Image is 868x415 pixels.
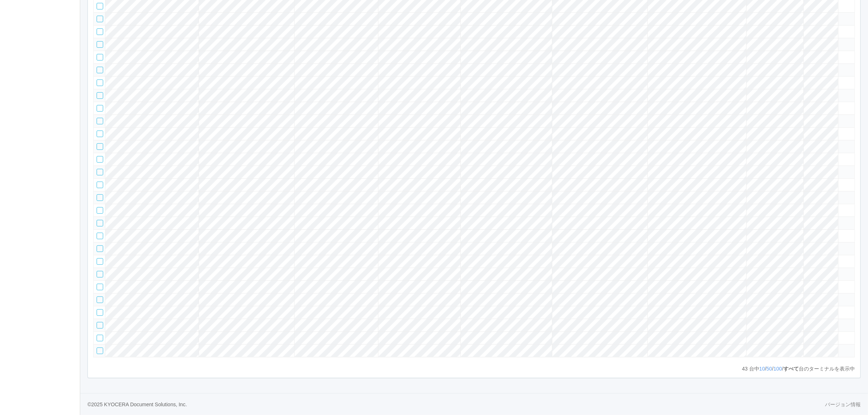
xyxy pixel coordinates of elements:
a: 10 [759,366,765,372]
a: バージョン情報 [825,401,861,408]
a: 100 [774,366,782,372]
span: すべて [783,366,799,372]
span: 43 [742,366,749,372]
span: © 2025 KYOCERA Document Solutions, Inc. [87,402,187,407]
p: 台中 / / / 台のターミナルを表示中 [742,365,855,373]
a: 50 [766,366,772,372]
